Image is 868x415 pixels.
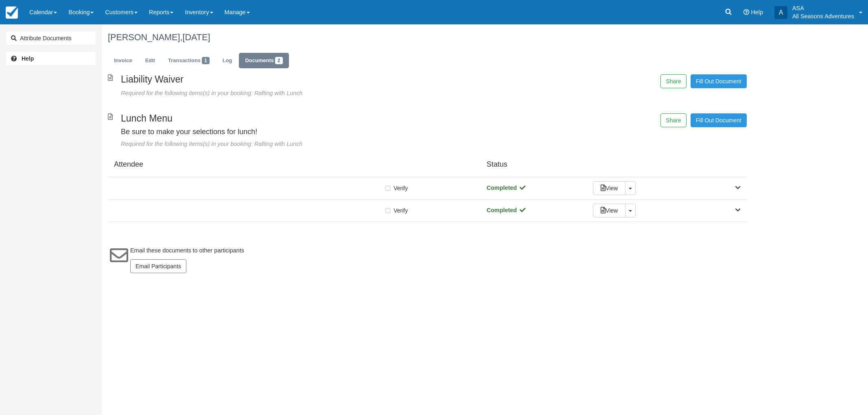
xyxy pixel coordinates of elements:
[6,52,96,65] a: Help
[660,113,686,127] button: Share
[394,206,408,215] span: Verify
[130,246,244,255] p: Email these documents to other participants
[121,89,518,98] div: Required for the following items(s) in your booking: Rafting with Lunch
[487,207,526,213] strong: Completed
[743,9,749,15] i: Help
[691,113,747,127] a: Fill Out Document
[487,185,526,191] strong: Completed
[6,7,18,19] img: checkfront-main-nav-mini-logo.png
[202,57,210,64] span: 1
[139,53,161,69] a: Edit
[792,12,854,20] p: All Seasons Adventures
[121,140,518,148] div: Required for the following items(s) in your booking: Rafting with Lunch
[216,53,238,69] a: Log
[108,33,747,42] h1: [PERSON_NAME],
[792,4,854,12] p: ASA
[481,161,587,169] h4: Status
[108,161,481,169] h4: Attendee
[6,32,96,45] button: Attribute Documents
[121,128,518,136] h4: Be sure to make your selections for lunch!
[121,74,518,85] h2: Liability Waiver
[22,55,34,62] b: Help
[239,53,289,69] a: Documents2
[691,74,747,88] a: Fill Out Document
[593,181,625,195] a: View
[108,53,138,69] a: Invoice
[660,74,686,88] button: Share
[182,32,210,42] span: [DATE]
[275,57,283,64] span: 2
[394,184,408,192] span: Verify
[751,9,763,15] span: Help
[593,204,625,217] a: View
[121,113,518,124] h2: Lunch Menu
[130,259,186,273] button: Email Participants
[774,6,787,19] div: A
[162,53,216,69] a: Transactions1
